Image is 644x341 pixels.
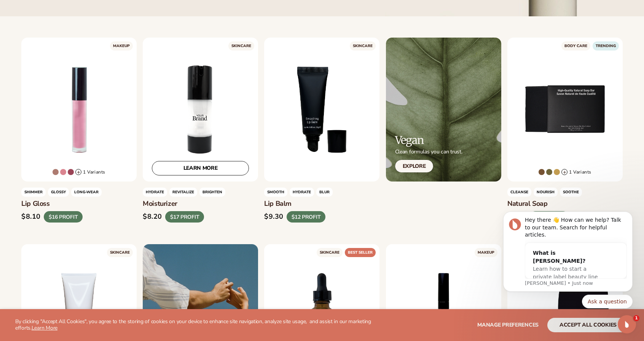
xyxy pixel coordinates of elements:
[477,321,539,328] span: Manage preferences
[534,188,558,197] span: NOURISH
[165,211,204,223] div: $17 PROFIT
[152,161,249,175] a: LEARN MORE
[48,188,69,197] span: GLOSSY
[143,213,162,221] div: $8.20
[44,211,83,223] div: $16 PROFIT
[560,188,582,197] span: SOOTHE
[199,188,225,197] span: BRIGHTEN
[143,200,258,208] h3: Moisturizer
[264,188,287,197] span: SMOOTH
[264,213,284,221] div: $9.30
[618,315,636,333] iframe: Intercom live chat
[169,188,197,197] span: REVITALIZE
[395,160,434,172] a: Explore
[71,188,102,197] span: LONG-WEAR
[32,324,57,332] a: Learn More
[21,213,41,221] div: $8.10
[316,188,333,197] span: BLUR
[15,319,377,332] p: By clicking "Accept All Cookies", you agree to the storing of cookies on your device to enhance s...
[395,134,462,146] h2: Vegan
[395,148,462,155] p: Clean formulas you can trust.
[290,188,314,197] span: HYDRATE
[492,210,644,337] iframe: Intercom notifications message
[21,200,137,208] h3: Lip Gloss
[264,200,379,208] h3: Lip Balm
[143,188,167,197] span: HYDRATE
[21,188,46,197] span: Shimmer
[477,318,539,332] button: Manage preferences
[507,188,531,197] span: Cleanse
[507,200,623,208] h3: Natural Soap
[633,315,639,321] span: 1
[287,211,325,223] div: $12 PROFIT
